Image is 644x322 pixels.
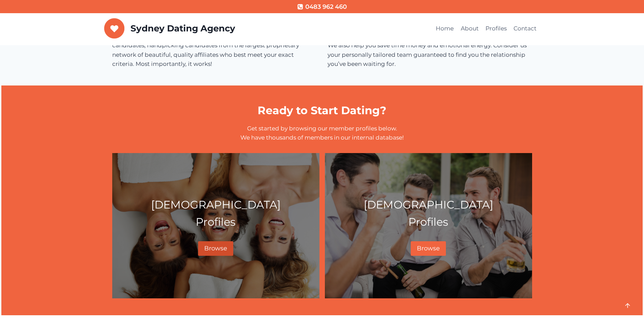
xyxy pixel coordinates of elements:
[432,21,540,37] nav: Primary Navigation
[130,23,235,34] p: Sydney Dating Agency
[104,18,235,39] a: Sydney Dating Agency
[482,21,510,37] a: Profiles
[305,2,347,12] span: 0483 962 460
[432,21,457,37] a: Home
[198,241,233,256] a: Browse
[457,21,482,37] a: About
[112,124,532,142] p: Get started by browsing our member profiles below. We have thousands of members in our internal d...
[331,196,526,230] p: [DEMOGRAPHIC_DATA] Profiles
[112,102,532,119] h1: Ready to Start Dating?
[510,21,540,37] a: Contact
[621,299,634,312] a: Scroll to top
[417,245,440,252] span: Browse
[118,196,314,230] p: [DEMOGRAPHIC_DATA] Profiles
[104,18,125,39] img: Sydney Dating Agency
[297,2,347,12] a: 0483 962 460
[204,245,227,252] span: Browse
[411,241,446,256] a: Browse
